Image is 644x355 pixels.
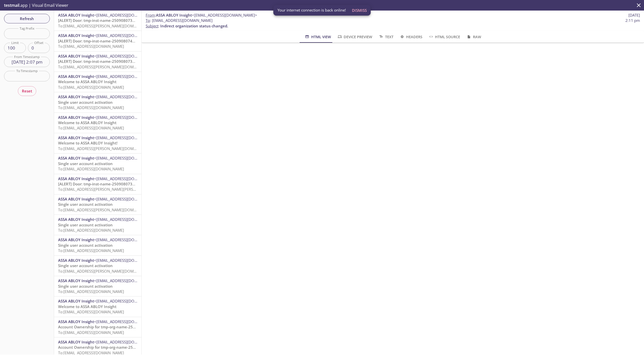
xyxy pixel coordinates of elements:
[54,11,141,31] div: ASSA ABLOY Insight<[EMAIL_ADDRESS][DOMAIN_NAME]>[ALERT] Door: tmp-inst-name-25090807395104: Door ...
[352,7,367,14] span: Dismiss
[337,34,372,40] span: Device Preview
[58,54,94,59] span: ASSA ABLOY Insight
[54,154,141,174] div: ASSA ABLOY Insight<[EMAIL_ADDRESS][DOMAIN_NAME]>Single user account activationTo:[EMAIL_ADDRESS][...
[58,74,94,79] span: ASSA ABLOY Insight
[94,13,159,18] span: <[EMAIL_ADDRESS][DOMAIN_NAME]>
[94,217,159,222] span: <[EMAIL_ADDRESS][DOMAIN_NAME]>
[58,217,94,222] span: ASSA ABLOY Insight
[146,13,155,18] span: From
[58,18,209,23] span: [ALERT] Door: tmp-inst-name-25090807395104: Door has been opened for too long
[54,276,141,296] div: ASSA ABLOY Insight<[EMAIL_ADDRESS][DOMAIN_NAME]>Single user account activationTo:[EMAIL_ADDRESS][...
[378,34,393,40] span: Text
[58,59,209,64] span: [ALERT] Door: tmp-inst-name-25090807385104: Door has been opened for too long
[94,54,159,59] span: <[EMAIL_ADDRESS][DOMAIN_NAME]>
[54,92,141,112] div: ASSA ABLOY Insight<[EMAIL_ADDRESS][DOMAIN_NAME]>Single user account activationTo:[EMAIL_ADDRESS][...
[54,256,141,276] div: ASSA ABLOY Insight<[EMAIL_ADDRESS][DOMAIN_NAME]>Single user account activationTo:[EMAIL_ADDRESS][...
[58,33,94,38] span: ASSA ABLOY Insight
[18,86,36,96] button: Reset
[58,161,113,166] span: Single user account activation
[94,339,159,344] span: <[EMAIL_ADDRESS][DOMAIN_NAME]>
[58,289,124,294] span: To: [EMAIL_ADDRESS][DOMAIN_NAME]
[156,13,192,18] span: ASSA ABLOY Insight
[58,156,94,161] span: ASSA ABLOY Insight
[146,23,158,28] span: Subject
[146,13,257,18] span: :
[58,105,124,110] span: To: [EMAIL_ADDRESS][DOMAIN_NAME]
[54,317,141,337] div: ASSA ABLOY Insight<[EMAIL_ADDRESS][DOMAIN_NAME]>Account Ownership for tmp-org-name-25090807310201...
[58,94,94,99] span: ASSA ABLOY Insight
[58,85,124,90] span: To: [EMAIL_ADDRESS][DOMAIN_NAME]
[58,248,124,253] span: To: [EMAIL_ADDRESS][DOMAIN_NAME]
[146,18,213,23] span: : [EMAIL_ADDRESS][DOMAIN_NAME]
[58,64,153,69] span: To: [EMAIL_ADDRESS][PERSON_NAME][DOMAIN_NAME]
[304,34,331,40] span: HTML View
[58,339,94,344] span: ASSA ABLOY Insight
[54,31,141,51] div: ASSA ABLOY Insight<[EMAIL_ADDRESS][DOMAIN_NAME]>[ALERT] Door: tmp-inst-name-25090807400904: Door ...
[399,34,422,40] span: Headers
[466,34,481,40] span: Raw
[625,18,640,23] span: 2:11 pm
[277,8,346,13] span: Your internet connection is back online!
[54,52,141,72] div: ASSA ABLOY Insight<[EMAIL_ADDRESS][DOMAIN_NAME]>[ALERT] Door: tmp-inst-name-25090807385104: Door ...
[94,115,159,120] span: <[EMAIL_ADDRESS][DOMAIN_NAME]>
[94,278,159,283] span: <[EMAIL_ADDRESS][DOMAIN_NAME]>
[58,278,94,283] span: ASSA ABLOY Insight
[58,263,113,268] span: Single user account activation
[58,44,124,49] span: To: [EMAIL_ADDRESS][DOMAIN_NAME]
[58,243,113,248] span: Single user account activation
[54,133,141,153] div: ASSA ABLOY Insight<[EMAIL_ADDRESS][DOMAIN_NAME]>Welcome to ASSA ABLOY Insight!To:[EMAIL_ADDRESS][...
[54,113,141,133] div: ASSA ABLOY Insight<[EMAIL_ADDRESS][DOMAIN_NAME]>Welcome to ASSA ABLOY InsightTo:[EMAIL_ADDRESS][D...
[58,330,124,335] span: To: [EMAIL_ADDRESS][DOMAIN_NAME]
[94,176,159,181] span: <[EMAIL_ADDRESS][DOMAIN_NAME]>
[58,324,160,329] span: Account Ownership for tmp-org-name-25090807310201
[58,13,94,18] span: ASSA ABLOY Insight
[94,156,159,161] span: <[EMAIL_ADDRESS][DOMAIN_NAME]>
[54,296,141,317] div: ASSA ABLOY Insight<[EMAIL_ADDRESS][DOMAIN_NAME]>Welcome to ASSA ABLOY InsightTo:[EMAIL_ADDRESS][D...
[58,166,124,171] span: To: [EMAIL_ADDRESS][DOMAIN_NAME]
[58,298,94,303] span: ASSA ABLOY Insight
[428,34,460,40] span: HTML Source
[58,115,94,120] span: ASSA ABLOY Insight
[58,304,116,309] span: Welcome to ASSA ABLOY Insight
[54,72,141,92] div: ASSA ABLOY Insight<[EMAIL_ADDRESS][DOMAIN_NAME]>Welcome to ASSA ABLOY InsightTo:[EMAIL_ADDRESS][D...
[58,135,94,140] span: ASSA ABLOY Insight
[58,258,94,263] span: ASSA ABLOY Insight
[146,18,150,23] span: To
[58,125,124,130] span: To: [EMAIL_ADDRESS][DOMAIN_NAME]
[58,196,94,201] span: ASSA ABLOY Insight
[58,176,94,181] span: ASSA ABLOY Insight
[58,120,116,125] span: Welcome to ASSA ABLOY Insight
[54,174,141,194] div: ASSA ABLOY Insight<[EMAIL_ADDRESS][DOMAIN_NAME]>[ALERT] Door: tmp-inst-name-25090807383204: Door ...
[628,13,640,18] span: [DATE]
[58,237,94,242] span: ASSA ABLOY Insight
[54,194,141,215] div: ASSA ABLOY Insight<[EMAIL_ADDRESS][DOMAIN_NAME]>Single user account activationTo:[EMAIL_ADDRESS][...
[58,140,117,145] span: Welcome to ASSA ABLOY Insight!
[58,319,94,324] span: ASSA ABLOY Insight
[4,14,50,23] button: Refresh
[58,23,153,28] span: To: [EMAIL_ADDRESS][PERSON_NAME][DOMAIN_NAME]
[58,345,160,350] span: Account Ownership for tmp-org-name-25090807310201
[58,79,116,84] span: Welcome to ASSA ABLOY Insight
[8,15,46,22] span: Refresh
[22,88,32,94] span: Reset
[58,309,124,314] span: To: [EMAIL_ADDRESS][DOMAIN_NAME]
[58,228,124,233] span: To: [EMAIL_ADDRESS][DOMAIN_NAME]
[192,13,257,18] span: <[EMAIL_ADDRESS][DOMAIN_NAME]>
[58,38,209,43] span: [ALERT] Door: tmp-inst-name-25090807400904: Door has been opened for too long
[94,74,159,79] span: <[EMAIL_ADDRESS][DOMAIN_NAME]>
[58,207,153,212] span: To: [EMAIL_ADDRESS][PERSON_NAME][DOMAIN_NAME]
[160,23,228,28] span: Indirect organization status changed.
[58,202,113,207] span: Single user account activation
[94,33,159,38] span: <[EMAIL_ADDRESS][DOMAIN_NAME]>
[54,235,141,255] div: ASSA ABLOY Insight<[EMAIL_ADDRESS][DOMAIN_NAME]>Single user account activationTo:[EMAIL_ADDRESS][...
[58,284,113,289] span: Single user account activation
[94,298,159,303] span: <[EMAIL_ADDRESS][DOMAIN_NAME]>
[146,18,640,29] p: :
[58,222,113,227] span: Single user account activation
[94,94,159,99] span: <[EMAIL_ADDRESS][DOMAIN_NAME]>
[58,100,113,105] span: Single user account activation
[94,319,159,324] span: <[EMAIL_ADDRESS][DOMAIN_NAME]>
[94,237,159,242] span: <[EMAIL_ADDRESS][DOMAIN_NAME]>
[94,258,159,263] span: <[EMAIL_ADDRESS][DOMAIN_NAME]>
[58,181,209,186] span: [ALERT] Door: tmp-inst-name-25090807383204: Door has been opened for too long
